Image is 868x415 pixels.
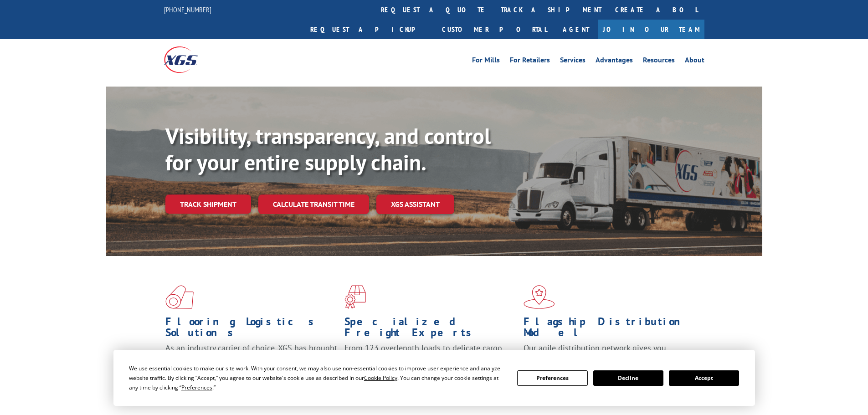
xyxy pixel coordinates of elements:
[344,343,517,383] p: From 123 overlength loads to delicate cargo, our experienced staff knows the best way to move you...
[129,364,506,392] div: We use essential cookies to make our site work. With your consent, we may also use non-essential ...
[364,374,397,382] span: Cookie Policy
[554,20,598,39] a: Agent
[517,370,587,386] button: Preferences
[165,343,337,375] span: As an industry carrier of choice, XGS has brought innovation and dedication to flooring logistics...
[344,285,366,309] img: xgs-icon-focused-on-flooring-red
[165,195,251,214] a: Track shipment
[376,195,454,214] a: XGS ASSISTANT
[560,56,586,67] a: Services
[344,316,517,343] h1: Specialized Freight Experts
[165,122,491,176] b: Visibility, transparency, and control for your entire supply chain.
[164,5,211,14] a: [PHONE_NUMBER]
[524,316,696,343] h1: Flagship Distribution Model
[258,195,369,214] a: Calculate transit time
[181,384,212,391] span: Preferences
[669,370,739,386] button: Accept
[598,20,704,39] a: Join Our Team
[303,20,435,39] a: Request a pickup
[165,316,338,343] h1: Flooring Logistics Solutions
[510,56,550,67] a: For Retailers
[113,350,755,406] div: Cookie Consent Prompt
[165,285,194,309] img: xgs-icon-total-supply-chain-intelligence-red
[596,56,633,67] a: Advantages
[524,343,691,364] span: Our agile distribution network gives you nationwide inventory management on demand.
[435,20,554,39] a: Customer Portal
[593,370,663,386] button: Decline
[472,56,500,67] a: For Mills
[643,56,675,67] a: Resources
[685,56,704,67] a: About
[524,285,555,309] img: xgs-icon-flagship-distribution-model-red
